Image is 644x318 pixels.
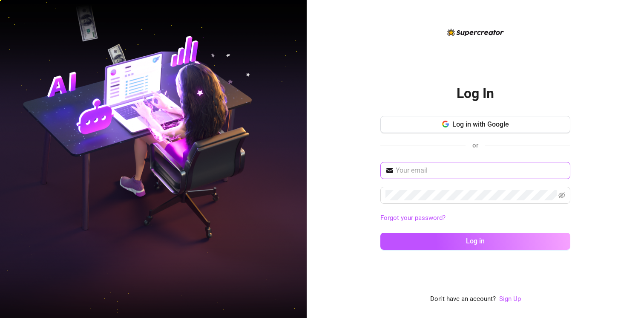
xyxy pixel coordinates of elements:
a: Sign Up [499,294,521,304]
span: eye-invisible [558,192,565,199]
button: Log in with Google [380,116,570,133]
span: Log in [466,237,485,245]
button: Log in [380,233,570,250]
span: Log in with Google [452,120,509,128]
a: Sign Up [499,295,521,303]
h2: Log In [457,85,494,102]
span: or [472,142,478,149]
a: Forgot your password? [380,213,570,223]
a: Forgot your password? [380,214,446,222]
img: logo-BBDzfeDw.svg [447,29,504,36]
span: Don't have an account? [430,294,496,304]
input: Your email [396,165,565,176]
